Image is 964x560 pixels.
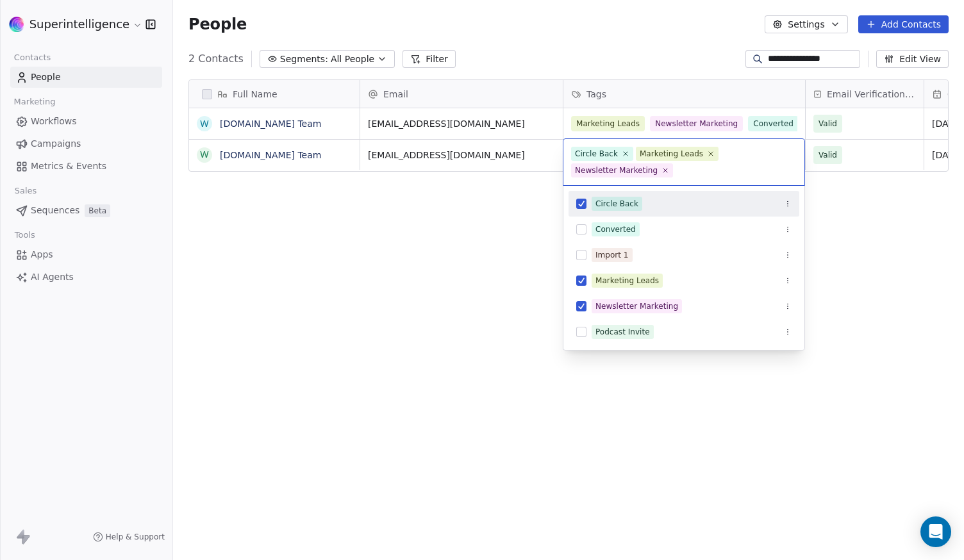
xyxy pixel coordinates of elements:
div: Marketing Leads [640,148,703,160]
div: Marketing Leads [595,275,659,286]
div: Podcast Invite [595,326,650,338]
div: Suggestions [569,191,799,345]
div: Newsletter Marketing [575,165,658,176]
div: Import 1 [595,249,629,261]
div: Circle Back [595,198,638,210]
div: Newsletter Marketing [595,301,678,312]
div: Converted [595,224,636,235]
div: Circle Back [575,148,618,160]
